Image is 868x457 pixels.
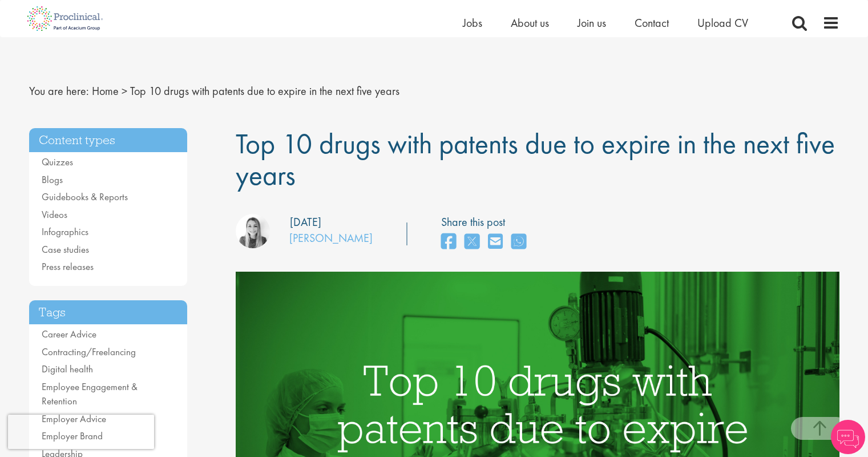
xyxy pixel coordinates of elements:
a: Career Advice [42,328,96,340]
a: Jobs [463,15,482,30]
a: Employee Engagement & Retention [42,380,138,408]
a: Join us [578,15,606,30]
span: > [122,84,127,98]
a: Blogs [42,173,63,186]
div: [DATE] [290,214,321,231]
a: share on facebook [441,230,456,255]
a: Infographics [42,225,88,238]
span: Top 10 drugs with patents due to expire in the next five years [130,84,399,98]
a: Videos [42,208,67,221]
a: Case studies [42,243,89,256]
a: Contact [635,15,669,30]
a: breadcrumb link [92,84,119,98]
a: About us [511,15,549,30]
a: share on whats app [511,230,526,255]
a: Contracting/Freelancing [42,345,136,358]
a: share on twitter [465,230,479,255]
a: Quizzes [42,156,73,168]
a: Upload CV [697,15,748,30]
h3: Content types [29,128,188,153]
a: [PERSON_NAME] [289,231,373,245]
iframe: reCAPTCHA [8,415,154,449]
a: Guidebooks & Reports [42,190,128,203]
img: Hannah Burke [236,214,270,248]
a: Press releases [42,260,94,273]
span: You are here: [29,84,89,98]
a: share on email [488,230,503,255]
img: Chatbot [831,420,865,454]
label: Share this post [441,214,532,231]
span: Top 10 drugs with patents due to expire in the next five years [236,125,835,193]
h3: Tags [29,300,188,325]
a: Employer Advice [42,412,106,425]
a: Digital health [42,363,93,375]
